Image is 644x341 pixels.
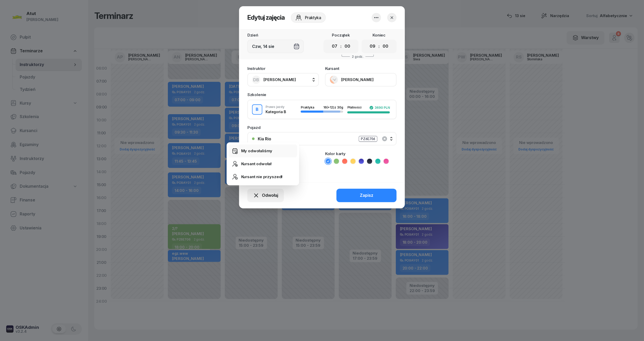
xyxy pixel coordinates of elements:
[247,189,284,202] button: Odwołaj
[247,132,397,146] button: Kia RioPZ6E706
[258,137,271,141] div: Kia Rio
[379,43,380,49] div: :
[262,192,278,199] span: Odwołaj
[360,192,373,199] div: Zapisz
[263,77,296,82] span: [PERSON_NAME]
[241,173,283,180] div: Kursant nie przyszedł
[241,161,272,167] div: Kursant odwołał
[341,43,342,49] div: :
[337,189,397,202] button: Zapisz
[241,148,273,154] div: My odwołaliśmy
[247,73,319,86] button: DB[PERSON_NAME]
[253,78,259,82] span: DB
[247,13,285,22] h2: Edytuj zajęcia
[325,73,397,86] button: [PERSON_NAME]
[359,136,377,142] div: PZ6E706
